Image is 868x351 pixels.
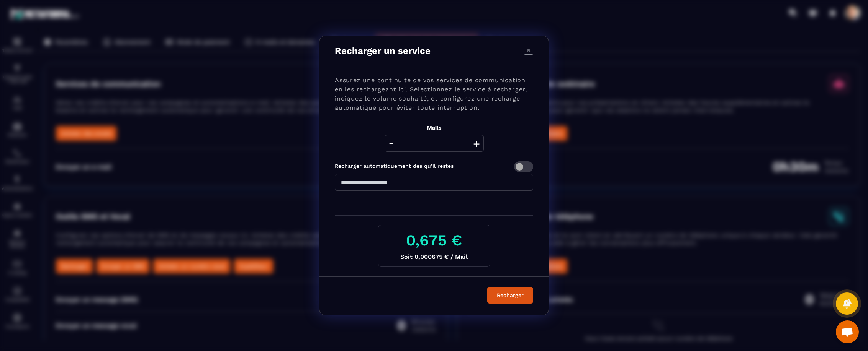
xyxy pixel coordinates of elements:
[335,76,533,112] p: Assurez une continuité de vos services de communication en les rechargeant ici. Sélectionnez le s...
[427,125,441,131] label: Mails
[385,231,484,249] h3: 0,675 €
[387,135,396,152] button: -
[385,253,484,260] p: Soit 0,000675 € / Mail
[492,291,528,299] div: Recharger
[487,287,533,304] button: Recharger
[335,163,454,169] label: Recharger automatiquement dès qu’il restes
[471,135,482,152] button: +
[335,45,431,56] p: Recharger un service
[836,320,859,343] a: Ouvrir le chat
